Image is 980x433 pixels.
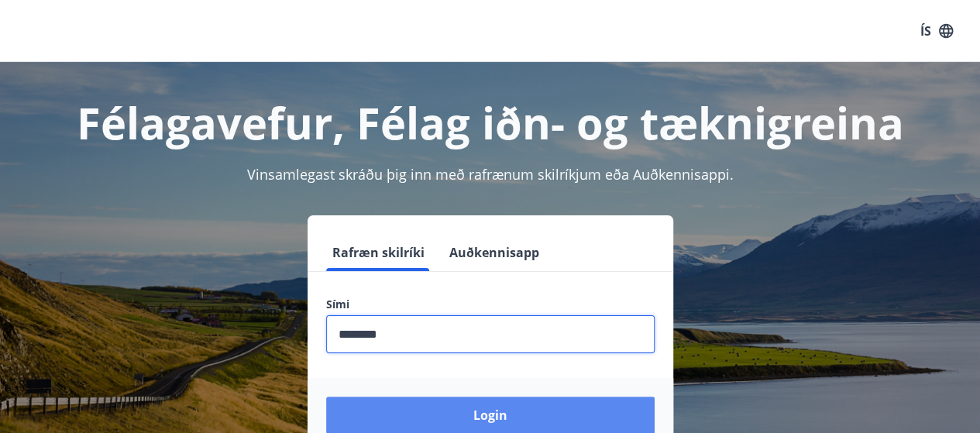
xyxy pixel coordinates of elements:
label: Sími [326,297,655,312]
button: Auðkennisapp [443,234,545,271]
span: Vinsamlegast skráðu þig inn með rafrænum skilríkjum eða Auðkennisappi. [247,165,734,184]
button: ÍS [912,17,961,45]
button: Rafræn skilríki [326,234,431,271]
h1: Félagavefur, Félag iðn- og tæknigreina [19,93,961,152]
